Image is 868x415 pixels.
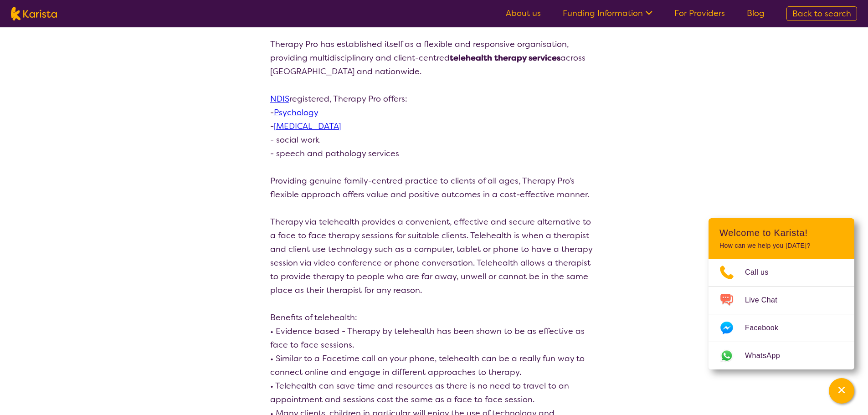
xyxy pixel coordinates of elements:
[450,52,560,63] strong: telehealth therapy services
[270,37,598,78] p: Therapy Pro has established itself as a flexible and responsive organisation, providing multidisc...
[745,266,780,279] span: Call us
[270,119,598,133] p: -
[270,92,598,106] p: registered, Therapy Pro offers:
[270,93,289,104] a: NDIS
[829,378,854,404] button: Channel Menu
[270,174,598,201] p: Providing genuine family-centred practice to clients of all ages, Therapy Pro’s flexible approach...
[674,8,725,19] a: For Providers
[745,349,791,363] span: WhatsApp
[719,242,843,250] p: How can we help you [DATE]?
[719,227,843,238] h2: Welcome to Karista!
[792,8,851,19] span: Back to search
[563,8,652,19] a: Funding Information
[709,218,854,369] div: Channel Menu
[747,8,765,19] a: Blog
[786,6,857,21] a: Back to search
[274,121,341,132] a: [MEDICAL_DATA]
[270,352,598,379] p: • Similar to a Facetime call on your phone, telehealth can be a really fun way to connect online ...
[270,311,598,324] p: Benefits of telehealth:
[270,215,598,297] p: Therapy via telehealth provides a convenient, effective and secure alternative to a face to face ...
[709,259,854,369] ul: Choose channel
[745,293,788,307] span: Live Chat
[270,147,598,160] p: - speech and pathology services
[506,8,541,19] a: About us
[709,342,854,369] a: Web link opens in a new tab.
[274,107,318,118] a: Psychology
[270,106,598,119] p: -
[270,133,598,147] p: - social work
[270,324,598,352] p: • Evidence based - Therapy by telehealth has been shown to be as effective as face to face sessions.
[11,7,57,20] img: Karista logo
[270,379,598,406] p: • Telehealth can save time and resources as there is no need to travel to an appointment and sess...
[745,321,789,335] span: Facebook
